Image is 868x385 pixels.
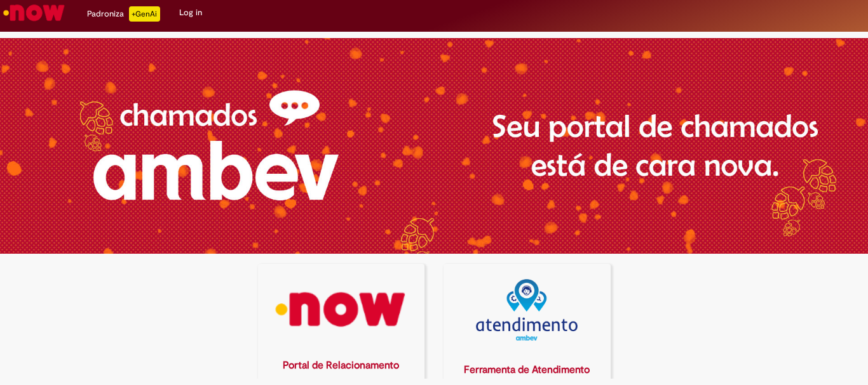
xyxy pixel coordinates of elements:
p: +GenAi [129,6,160,22]
img: logo_now.png [266,279,416,341]
div: Ferramenta de Atendimento [451,363,603,377]
div: Portal de Relacionamento [266,358,417,373]
img: logo_atentdimento.png [476,279,578,341]
div: Padroniza [87,6,160,22]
